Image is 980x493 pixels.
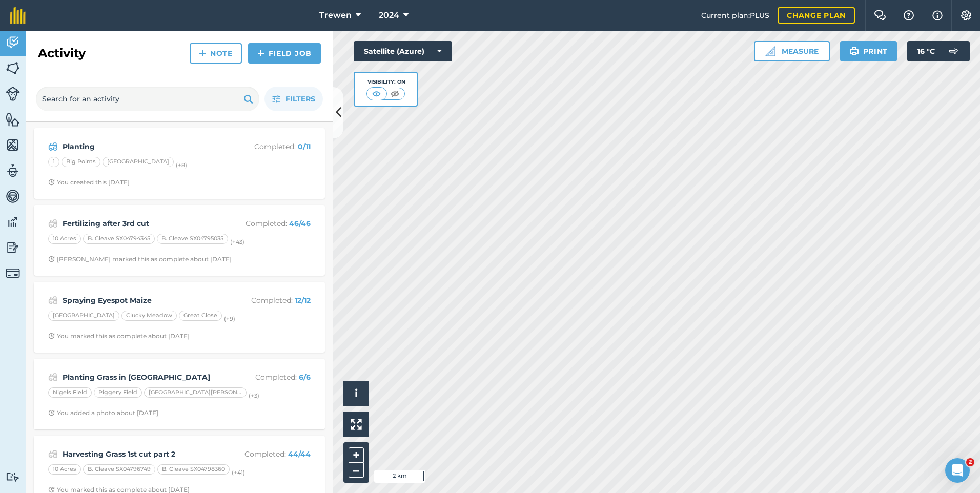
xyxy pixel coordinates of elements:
[379,9,399,22] span: 2024
[229,141,311,152] p: Completed :
[298,142,311,151] strong: 0 / 11
[229,372,311,383] p: Completed :
[701,10,769,21] span: Current plan : PLUS
[232,469,245,476] small: (+ 41 )
[48,409,158,417] div: You added a photo about [DATE]
[157,234,228,244] div: B. Cleave SX04795035
[63,448,225,460] strong: Harvesting Grass 1st cut part 2
[295,296,311,305] strong: 12 / 12
[960,10,972,20] img: A cog icon
[299,373,311,382] strong: 6 / 6
[840,41,897,61] button: Print
[48,157,59,167] div: 1
[48,371,58,383] img: svg+xml;base64,PD94bWwgdmVyc2lvbj0iMS4wIiBlbmNvZGluZz0idXRmLTgiPz4KPCEtLSBHZW5lcmF0b3I6IEFkb2JlIE...
[176,161,187,169] small: (+ 8 )
[370,89,383,99] img: svg+xml;base64,PHN2ZyB4bWxucz0iaHR0cDovL3d3dy53My5vcmcvMjAwMC9zdmciIHdpZHRoPSI1MCIgaGVpZ2h0PSI0MC...
[121,311,177,321] div: Clucky Meadow
[229,295,311,306] p: Completed :
[6,112,20,127] img: svg+xml;base64,PHN2ZyB4bWxucz0iaHR0cDovL3d3dy53My5vcmcvMjAwMC9zdmciIHdpZHRoPSI1NiIgaGVpZ2h0PSI2MC...
[285,93,315,105] span: Filters
[389,89,401,99] img: svg+xml;base64,PHN2ZyB4bWxucz0iaHR0cDovL3d3dy53My5vcmcvMjAwMC9zdmciIHdpZHRoPSI1MCIgaGVpZ2h0PSI0MC...
[40,288,319,346] a: Spraying Eyespot MaizeCompleted: 12/12[GEOGRAPHIC_DATA]Clucky MeadowGreat Close(+9)Clock with arr...
[229,218,311,229] p: Completed :
[83,234,155,244] div: B. Cleave SX04794345
[765,46,775,56] img: Ruler icon
[319,9,352,22] span: Trewen
[6,35,20,50] img: svg+xml;base64,PD94bWwgdmVyc2lvbj0iMS4wIiBlbmNvZGluZz0idXRmLTgiPz4KPCEtLSBHZW5lcmF0b3I6IEFkb2JlIE...
[48,234,81,244] div: 10 Acres
[6,87,20,101] img: svg+xml;base64,PD94bWwgdmVyc2lvbj0iMS4wIiBlbmNvZGluZz0idXRmLTgiPz4KPCEtLSBHZW5lcmF0b3I6IEFkb2JlIE...
[248,43,321,64] a: Field Job
[6,472,20,482] img: svg+xml;base64,PD94bWwgdmVyc2lvbj0iMS4wIiBlbmNvZGluZz0idXRmLTgiPz4KPCEtLSBHZW5lcmF0b3I6IEFkb2JlIE...
[48,179,55,186] img: Clock with arrow pointing clockwise
[103,157,174,167] div: [GEOGRAPHIC_DATA]
[243,93,253,105] img: svg+xml;base64,PHN2ZyB4bWxucz0iaHR0cDovL3d3dy53My5vcmcvMjAwMC9zdmciIHdpZHRoPSIxOSIgaGVpZ2h0PSIyNC...
[48,178,130,187] div: You created this [DATE]
[48,332,190,340] div: You marked this as complete about [DATE]
[249,392,259,399] small: (+ 3 )
[62,157,100,167] div: Big Points
[40,134,319,193] a: PlantingCompleted: 0/111Big Points[GEOGRAPHIC_DATA](+8)Clock with arrow pointing clockwiseYou cre...
[190,43,242,64] a: Note
[343,381,369,406] button: i
[6,266,20,280] img: svg+xml;base64,PD94bWwgdmVyc2lvbj0iMS4wIiBlbmNvZGluZz0idXRmLTgiPz4KPCEtLSBHZW5lcmF0b3I6IEFkb2JlIE...
[903,10,915,20] img: A question mark icon
[224,315,235,322] small: (+ 9 )
[354,41,452,61] button: Satellite (Azure)
[40,211,319,270] a: Fertilizing after 3rd cutCompleted: 46/4610 AcresB. Cleave SX04794345B. Cleave SX04795035(+43)Clo...
[48,311,119,321] div: [GEOGRAPHIC_DATA]
[907,41,970,61] button: 16 °C
[6,214,20,230] img: svg+xml;base64,PD94bWwgdmVyc2lvbj0iMS4wIiBlbmNvZGluZz0idXRmLTgiPz4KPCEtLSBHZW5lcmF0b3I6IEFkb2JlIE...
[917,41,935,61] span: 16 ° C
[778,7,855,24] a: Change plan
[63,372,225,383] strong: Planting Grass in [GEOGRAPHIC_DATA]
[48,486,55,493] img: Clock with arrow pointing clockwise
[48,255,232,263] div: [PERSON_NAME] marked this as complete about [DATE]
[229,448,311,460] p: Completed :
[6,240,20,255] img: svg+xml;base64,PD94bWwgdmVyc2lvbj0iMS4wIiBlbmNvZGluZz0idXRmLTgiPz4KPCEtLSBHZW5lcmF0b3I6IEFkb2JlIE...
[38,45,86,61] h2: Activity
[289,219,311,228] strong: 46 / 46
[63,295,225,306] strong: Spraying Eyespot Maize
[63,141,225,152] strong: Planting
[83,464,155,475] div: B. Cleave SX04796749
[264,87,323,111] button: Filters
[966,458,974,466] span: 2
[257,47,264,59] img: svg+xml;base64,PHN2ZyB4bWxucz0iaHR0cDovL3d3dy53My5vcmcvMjAwMC9zdmciIHdpZHRoPSIxNCIgaGVpZ2h0PSIyNC...
[351,419,362,430] img: Four arrows, one pointing top left, one top right, one bottom right and the last bottom left
[943,41,964,61] img: svg+xml;base64,PD94bWwgdmVyc2lvbj0iMS4wIiBlbmNvZGluZz0idXRmLTgiPz4KPCEtLSBHZW5lcmF0b3I6IEFkb2JlIE...
[6,60,20,76] img: svg+xml;base64,PHN2ZyB4bWxucz0iaHR0cDovL3d3dy53My5vcmcvMjAwMC9zdmciIHdpZHRoPSI1NiIgaGVpZ2h0PSI2MC...
[48,448,58,460] img: svg+xml;base64,PD94bWwgdmVyc2lvbj0iMS4wIiBlbmNvZGluZz0idXRmLTgiPz4KPCEtLSBHZW5lcmF0b3I6IEFkb2JlIE...
[945,458,970,483] iframe: Intercom live chat
[179,311,222,321] div: Great Close
[48,387,92,398] div: Nigels Field
[349,447,364,463] button: +
[144,387,247,398] div: [GEOGRAPHIC_DATA][PERSON_NAME] 1
[199,47,206,59] img: svg+xml;base64,PHN2ZyB4bWxucz0iaHR0cDovL3d3dy53My5vcmcvMjAwMC9zdmciIHdpZHRoPSIxNCIgaGVpZ2h0PSIyNC...
[48,217,58,230] img: svg+xml;base64,PD94bWwgdmVyc2lvbj0iMS4wIiBlbmNvZGluZz0idXRmLTgiPz4KPCEtLSBHZW5lcmF0b3I6IEFkb2JlIE...
[48,464,81,475] div: 10 Acres
[230,238,244,245] small: (+ 43 )
[874,10,886,20] img: Two speech bubbles overlapping with the left bubble in the forefront
[157,464,230,475] div: B. Cleave SX04798360
[349,463,364,478] button: –
[48,409,55,416] img: Clock with arrow pointing clockwise
[48,256,55,262] img: Clock with arrow pointing clockwise
[849,45,859,57] img: svg+xml;base64,PHN2ZyB4bWxucz0iaHR0cDovL3d3dy53My5vcmcvMjAwMC9zdmciIHdpZHRoPSIxOSIgaGVpZ2h0PSIyNC...
[63,218,225,229] strong: Fertilizing after 3rd cut
[36,87,259,111] input: Search for an activity
[48,140,58,153] img: svg+xml;base64,PD94bWwgdmVyc2lvbj0iMS4wIiBlbmNvZGluZz0idXRmLTgiPz4KPCEtLSBHZW5lcmF0b3I6IEFkb2JlIE...
[355,387,358,400] span: i
[288,449,311,459] strong: 44 / 44
[6,189,20,204] img: svg+xml;base64,PD94bWwgdmVyc2lvbj0iMS4wIiBlbmNvZGluZz0idXRmLTgiPz4KPCEtLSBHZW5lcmF0b3I6IEFkb2JlIE...
[6,137,20,153] img: svg+xml;base64,PHN2ZyB4bWxucz0iaHR0cDovL3d3dy53My5vcmcvMjAwMC9zdmciIHdpZHRoPSI1NiIgaGVpZ2h0PSI2MC...
[10,7,26,24] img: fieldmargin Logo
[48,333,55,339] img: Clock with arrow pointing clockwise
[932,9,943,22] img: svg+xml;base64,PHN2ZyB4bWxucz0iaHR0cDovL3d3dy53My5vcmcvMjAwMC9zdmciIHdpZHRoPSIxNyIgaGVpZ2h0PSIxNy...
[6,163,20,178] img: svg+xml;base64,PD94bWwgdmVyc2lvbj0iMS4wIiBlbmNvZGluZz0idXRmLTgiPz4KPCEtLSBHZW5lcmF0b3I6IEFkb2JlIE...
[48,294,58,306] img: svg+xml;base64,PD94bWwgdmVyc2lvbj0iMS4wIiBlbmNvZGluZz0idXRmLTgiPz4KPCEtLSBHZW5lcmF0b3I6IEFkb2JlIE...
[366,78,405,86] div: Visibility: On
[94,387,142,398] div: Piggery Field
[40,365,319,423] a: Planting Grass in [GEOGRAPHIC_DATA]Completed: 6/6Nigels FieldPiggery Field[GEOGRAPHIC_DATA][PERSO...
[754,41,830,61] button: Measure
